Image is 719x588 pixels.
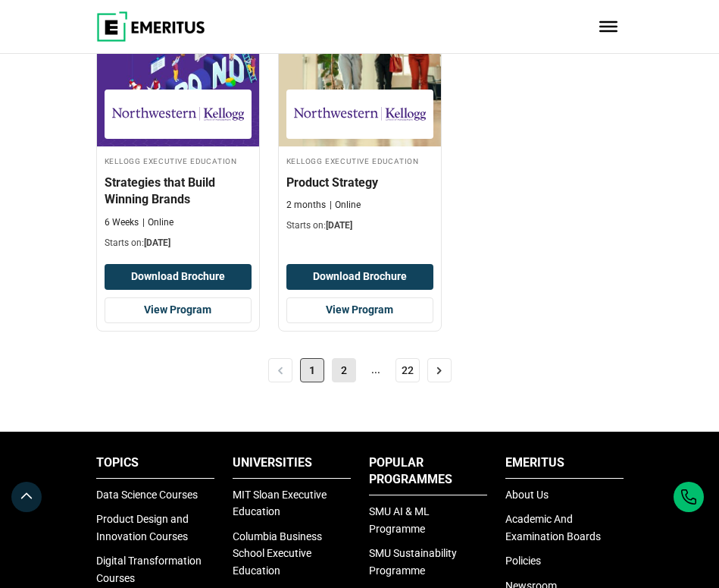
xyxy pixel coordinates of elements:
span: [DATE] [326,220,352,231]
p: Online [330,199,361,212]
p: 6 Weeks [105,216,139,229]
p: Starts on: [286,219,433,232]
a: Policies [505,555,541,567]
a: > [427,358,452,382]
p: Online [142,216,173,229]
h4: Kellogg Executive Education [286,154,433,167]
p: 2 months [286,199,326,212]
a: Digital Transformation Courses [96,555,202,583]
h4: Strategies that Build Winning Brands [105,175,252,209]
span: [DATE] [144,237,170,248]
a: Columbia Business School Executive Education [233,530,322,577]
img: Kellogg Executive Education [294,97,426,131]
p: Starts on: [105,237,252,250]
span: ... [364,358,388,382]
a: Product Design and Innovation Courses [96,513,189,542]
span: 1 [300,358,324,382]
a: SMU Sustainability Programme [369,547,457,576]
a: Data Science Courses [96,489,198,501]
a: Academic And Examination Boards [505,513,601,542]
h4: Kellogg Executive Education [105,154,252,167]
a: About Us [505,489,549,501]
a: 2 [332,358,356,382]
button: Download Brochure [105,264,252,290]
a: SMU AI & ML Programme [369,505,430,534]
img: Kellogg Executive Education [112,97,244,131]
h4: Product Strategy [286,175,433,191]
button: Toggle Menu [599,21,617,32]
a: 22 [395,358,420,382]
button: Download Brochure [286,264,433,290]
a: MIT Sloan Executive Education [233,489,327,517]
a: View Program [286,297,433,323]
a: View Program [105,297,252,323]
